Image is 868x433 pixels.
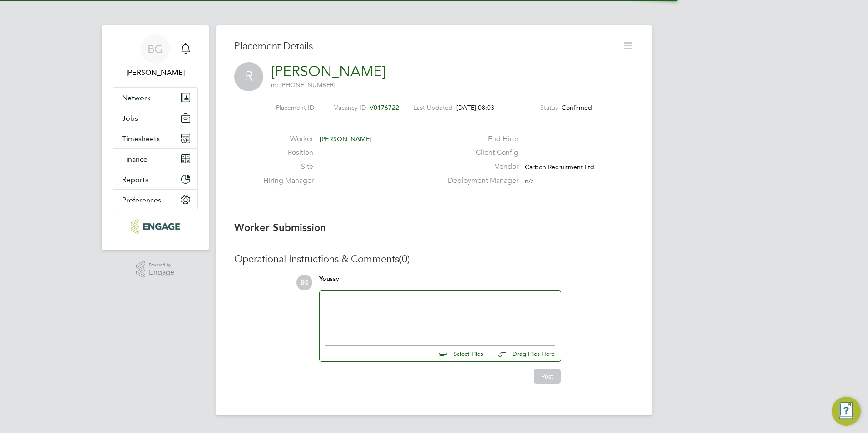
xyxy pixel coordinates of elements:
span: Powered by [149,261,174,269]
label: Status [540,103,558,112]
button: Drag Files Here [490,344,555,364]
span: Network [122,93,151,102]
span: [DATE] 08:03 - [456,103,498,112]
label: Site [263,162,313,172]
h3: Operational Instructions & Comments [234,253,634,266]
span: Timesheets [122,134,160,143]
button: Network [113,88,197,108]
img: carbonrecruitment-logo-retina.png [131,219,179,234]
button: Engage Resource Center [832,397,861,426]
label: Placement ID [276,103,314,112]
nav: Main navigation [102,25,209,250]
span: BG [296,275,312,290]
a: BG[PERSON_NAME] [113,34,198,78]
label: Worker [263,134,313,144]
span: m: [PHONE_NUMBER] [271,81,335,89]
span: Finance [122,155,148,163]
label: Client Config [442,148,518,157]
label: Vacancy ID [334,103,366,112]
span: Engage [149,269,174,276]
span: (0) [399,253,410,265]
b: Worker Submission [234,221,326,234]
a: Go to home page [113,219,198,234]
span: R [234,62,263,91]
button: Preferences [113,190,197,210]
label: End Hirer [442,134,518,144]
span: Carbon Recruitment Ltd [525,163,594,171]
span: n/a [525,177,534,185]
button: Reports [113,169,197,189]
span: Jobs [122,114,138,123]
span: [PERSON_NAME] [320,135,372,143]
span: Reports [122,175,148,184]
button: Finance [113,149,197,169]
span: BG [148,43,163,55]
label: Last Updated [414,103,453,112]
div: say: [319,275,561,290]
label: Hiring Manager [263,176,313,186]
h3: Placement Details [234,40,616,53]
label: Vendor [442,162,518,172]
span: Becky Green [113,67,198,78]
span: You [319,275,330,283]
span: Preferences [122,196,161,204]
label: Deployment Manager [442,176,518,186]
a: Powered byEngage [136,261,175,278]
button: Timesheets [113,128,197,148]
button: Jobs [113,108,197,128]
span: V0176722 [370,103,399,112]
span: Confirmed [562,103,592,112]
button: Post [534,369,561,384]
label: Position [263,148,313,157]
a: [PERSON_NAME] [271,63,385,80]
